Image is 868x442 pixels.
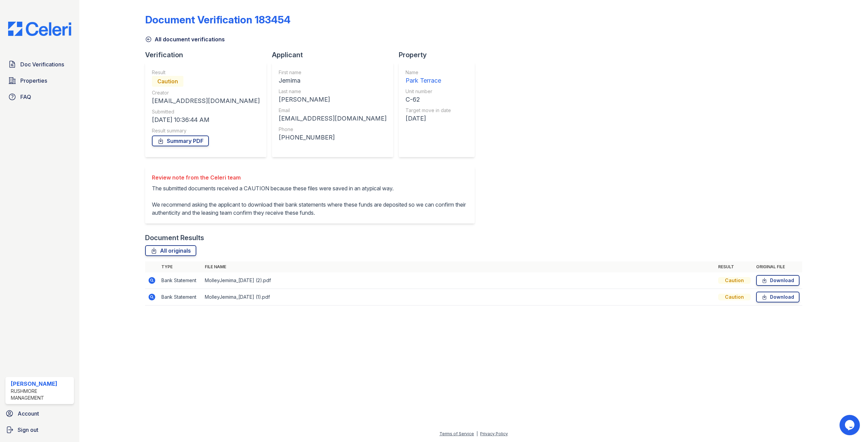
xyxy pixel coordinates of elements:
[718,294,751,300] div: Caution
[159,261,202,272] th: Type
[279,69,387,76] div: First name
[20,93,31,101] span: FAQ
[152,69,260,76] div: Result
[5,90,74,104] a: FAQ
[3,423,77,437] a: Sign out
[145,35,225,43] a: All document verifications
[152,115,260,125] div: [DATE] 10:36:44 AM
[152,184,468,217] p: The submitted documents received a CAUTION because these files were saved in an atypical way. We ...
[152,96,260,106] div: [EMAIL_ADDRESS][DOMAIN_NAME]
[5,58,74,71] a: Doc Verifications
[152,108,260,115] div: Submitted
[279,133,387,142] div: [PHONE_NUMBER]
[279,88,387,95] div: Last name
[145,233,204,243] div: Document Results
[202,272,716,289] td: MolleyJemima_[DATE] (2).pdf
[3,22,77,36] img: CE_Logo_Blue-a8612792a0a2168367f1c8372b55b34899dd931a85d93a1a3d3e32e68fde9ad4.png
[406,69,451,76] div: Name
[439,431,474,436] a: Terms of Service
[406,95,451,104] div: C-62
[159,272,202,289] td: Bank Statement
[406,69,451,85] a: Name Park Terrace
[279,95,387,104] div: [PERSON_NAME]
[279,107,387,114] div: Email
[406,76,451,85] div: Park Terrace
[145,245,196,256] a: All originals
[20,77,47,85] span: Properties
[279,76,387,85] div: Jemima
[406,107,451,114] div: Target move in date
[152,127,260,134] div: Result summary
[3,407,77,420] a: Account
[272,50,399,60] div: Applicant
[715,261,753,272] th: Result
[399,50,480,60] div: Property
[476,431,478,436] div: |
[159,289,202,306] td: Bank Statement
[11,380,71,388] div: [PERSON_NAME]
[18,426,38,434] span: Sign out
[152,135,209,146] a: Summary PDF
[202,261,716,272] th: File name
[840,415,861,435] iframe: chat widget
[20,60,64,68] span: Doc Verifications
[5,74,74,87] a: Properties
[753,261,802,272] th: Original file
[152,89,260,96] div: Creator
[406,88,451,95] div: Unit number
[279,126,387,133] div: Phone
[152,76,183,87] div: Caution
[279,114,387,123] div: [EMAIL_ADDRESS][DOMAIN_NAME]
[756,275,800,286] a: Download
[756,292,800,302] a: Download
[480,431,508,436] a: Privacy Policy
[718,277,751,284] div: Caution
[152,173,468,182] div: Review note from the Celeri team
[18,409,39,418] span: Account
[202,289,716,306] td: MolleyJemima_[DATE] (1).pdf
[145,14,291,26] div: Document Verification 183454
[406,114,451,123] div: [DATE]
[145,50,272,60] div: Verification
[11,388,71,401] div: Rushmore Management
